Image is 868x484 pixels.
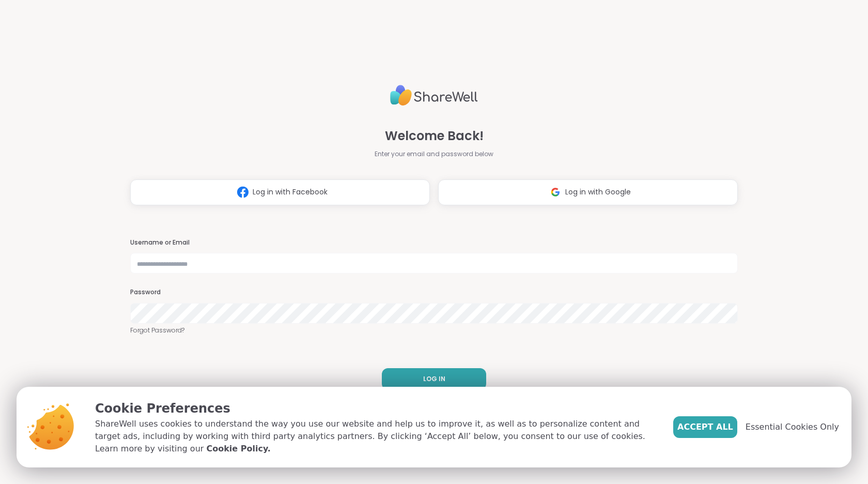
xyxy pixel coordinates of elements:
a: Cookie Policy. [206,443,270,455]
span: Essential Cookies Only [746,421,839,433]
img: ShareWell Logomark [546,183,565,202]
span: Enter your email and password below [375,149,493,159]
p: ShareWell uses cookies to understand the way you use our website and help us to improve it, as we... [95,418,657,455]
h3: Username or Email [130,238,738,247]
a: Forgot Password? [130,326,738,335]
span: Welcome Back! [385,127,484,145]
img: ShareWell Logo [390,81,478,110]
h3: Password [130,288,738,297]
span: Log in with Facebook [253,187,328,198]
button: Accept All [673,416,737,438]
button: Log in with Facebook [130,179,430,205]
span: Accept All [677,421,733,433]
span: Log in with Google [565,187,631,198]
p: Cookie Preferences [95,399,657,418]
span: LOG IN [423,374,445,384]
img: ShareWell Logomark [233,183,253,202]
button: LOG IN [382,368,486,390]
button: Log in with Google [438,179,738,205]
